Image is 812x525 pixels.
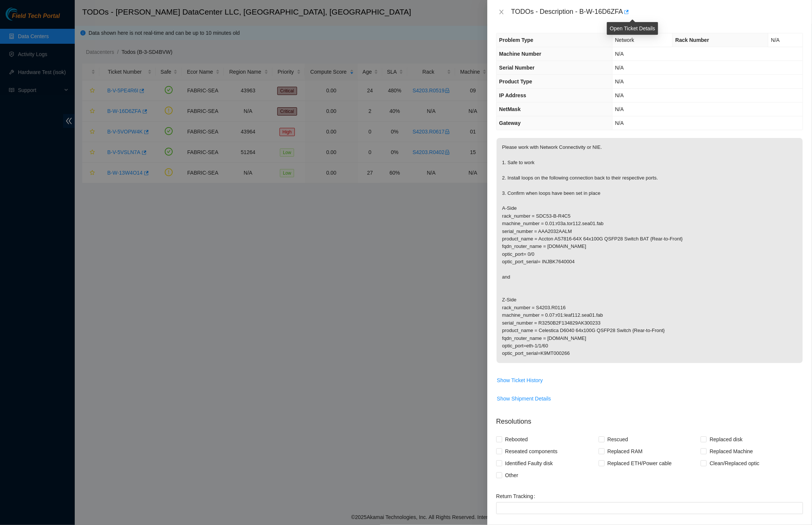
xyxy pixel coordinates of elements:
span: N/A [615,65,624,71]
span: Rack Number [675,37,709,43]
p: Resolutions [496,411,803,427]
span: N/A [615,51,624,57]
span: Reseated components [502,445,561,457]
label: Return Tracking [496,490,538,502]
span: Identified Faulty disk [502,457,556,469]
span: Show Ticket History [497,376,543,384]
span: N/A [615,106,624,112]
p: Please work with Network Connectivity or NIE. 1. Safe to work 2. Install loops on the following c... [497,138,803,363]
button: Close [496,9,507,16]
span: Other [502,469,521,481]
span: N/A [615,120,624,126]
span: N/A [771,37,779,43]
span: N/A [615,79,624,85]
span: Rebooted [502,433,531,445]
span: NetMask [499,106,521,112]
span: Replaced ETH/Power cable [605,457,675,469]
button: Show Shipment Details [497,393,552,405]
span: Replaced RAM [605,445,646,457]
span: Rescued [605,433,631,445]
input: Return Tracking [496,502,803,514]
div: Open Ticket Details [607,22,658,35]
span: Clean/Replaced optic [707,457,762,469]
span: Network [615,37,634,43]
span: Show Shipment Details [497,394,551,403]
span: Product Type [499,79,532,85]
span: close [498,9,504,15]
span: IP Address [499,92,526,98]
span: Serial Number [499,65,535,71]
div: TODOs - Description - B-W-16D6ZFA [511,6,803,18]
button: Show Ticket History [497,374,543,386]
span: Machine Number [499,51,541,57]
span: N/A [615,92,624,98]
span: Problem Type [499,37,534,43]
span: Replaced Machine [707,445,756,457]
span: Gateway [499,120,521,126]
span: Replaced disk [707,433,745,445]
